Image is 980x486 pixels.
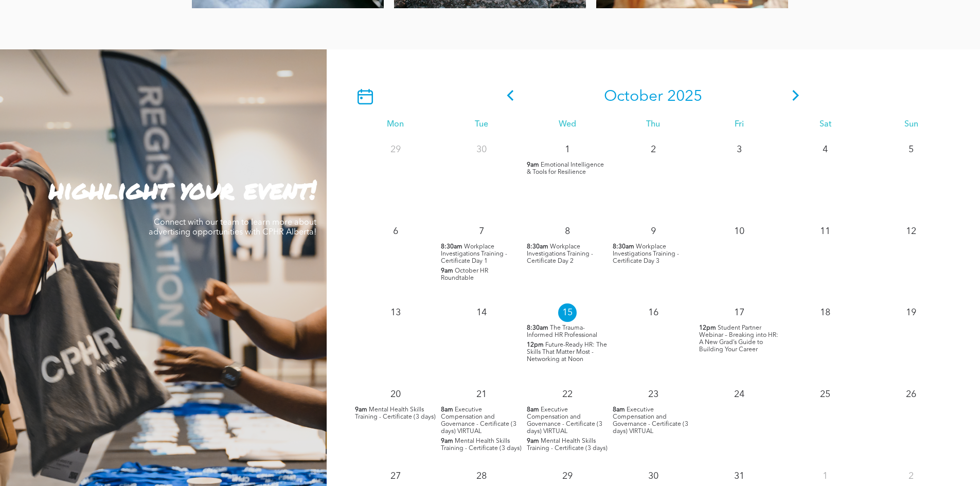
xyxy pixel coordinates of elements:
p: 23 [644,385,663,404]
span: Student Partner Webinar – Breaking into HR: A New Grad’s Guide to Building Your Career [699,325,778,353]
p: 21 [472,385,491,404]
p: 7 [472,222,491,241]
span: 8am [441,406,453,413]
p: 31 [730,467,749,485]
p: 19 [902,303,920,322]
p: 3 [730,140,749,159]
div: Tue [438,120,524,130]
span: Mental Health Skills Training - Certificate (3 days) [527,438,608,452]
span: Executive Compensation and Governance - Certificate (3 days) VIRTUAL [441,407,516,435]
span: Workplace Investigations Training - Certificate Day 2 [527,244,593,264]
p: 29 [386,140,405,159]
p: 5 [902,140,920,159]
p: 18 [816,303,834,322]
span: 8am [527,406,539,413]
span: 8am [613,406,625,413]
span: Executive Compensation and Governance - Certificate (3 days) VIRTUAL [527,407,602,435]
span: 12pm [699,325,716,332]
p: 2 [902,467,920,485]
span: 9am [441,267,453,275]
span: The Trauma-Informed HR Professional [527,325,597,338]
span: 8:30am [613,243,634,250]
p: 14 [472,303,491,322]
span: 9am [527,438,539,445]
span: Connect with our team to learn more about advertising opportunities with CPHR Alberta! [149,219,316,237]
p: 20 [386,385,405,404]
p: 16 [644,303,663,322]
p: 26 [902,385,920,404]
p: 22 [558,385,577,404]
div: Wed [524,120,610,130]
span: Emotional Intelligence & Tools for Resilience [527,162,604,175]
span: Workplace Investigations Training - Certificate Day 1 [441,244,507,264]
span: 8:30am [441,243,462,250]
p: 9 [644,222,663,241]
p: 27 [386,467,405,485]
span: October [604,89,663,104]
p: 10 [730,222,749,241]
p: 1 [558,140,577,159]
p: 11 [816,222,834,241]
span: 2025 [667,89,702,104]
p: 15 [558,303,577,322]
p: 8 [558,222,577,241]
div: Thu [610,120,696,130]
p: 24 [730,385,749,404]
p: 25 [816,385,834,404]
p: 13 [386,303,405,322]
p: 1 [816,467,834,485]
span: 9am [355,406,367,413]
p: 28 [472,467,491,485]
span: 8:30am [527,243,548,250]
div: Sat [782,120,868,130]
p: 29 [558,467,577,485]
span: 9am [441,438,453,445]
span: Mental Health Skills Training - Certificate (3 days) [441,438,522,452]
span: Future-Ready HR: The Skills That Matter Most - Networking at Noon [527,342,607,363]
span: October HR Roundtable [441,268,488,281]
strong: highlight your event! [49,171,316,207]
span: 12pm [527,341,544,349]
p: 30 [472,140,491,159]
p: 2 [644,140,663,159]
span: Mental Health Skills Training - Certificate (3 days) [355,407,436,420]
div: Sun [868,120,954,130]
span: Executive Compensation and Governance - Certificate (3 days) VIRTUAL [613,407,688,435]
p: 4 [816,140,834,159]
p: 12 [902,222,920,241]
span: Workplace Investigations Training - Certificate Day 3 [613,244,679,264]
div: Fri [697,120,782,130]
p: 30 [644,467,663,485]
p: 6 [386,222,405,241]
div: Mon [352,120,438,130]
span: 9am [527,161,539,169]
span: 8:30am [527,325,548,332]
p: 17 [730,303,749,322]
